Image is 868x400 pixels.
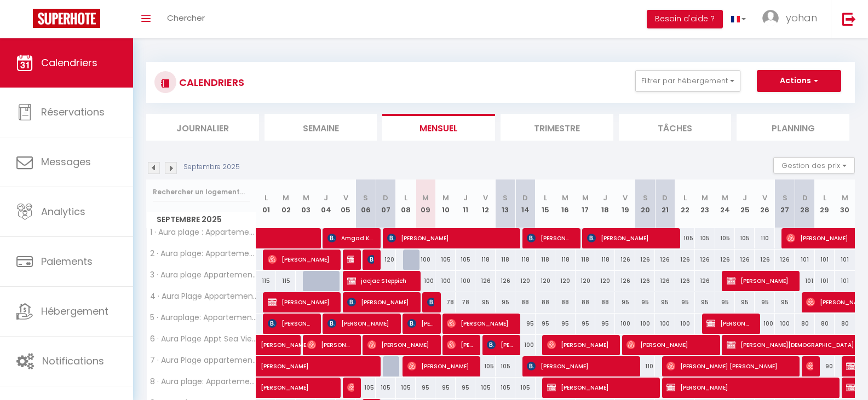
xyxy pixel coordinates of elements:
[447,334,473,355] span: [PERSON_NAME]
[435,250,455,270] div: 105
[148,335,258,343] span: 6 · Aura Plage Appt Sea View 40m²
[435,292,455,312] div: 78
[148,292,258,300] span: 4 · Aura Plage Appartement Aura
[407,356,473,376] span: [PERSON_NAME]
[695,271,715,291] div: 126
[806,356,813,376] span: [PERSON_NAME]
[367,249,374,270] span: [PERSON_NAME]
[515,250,535,270] div: 118
[176,70,244,95] h3: CALENDRIERS
[376,179,395,228] th: 07
[347,377,354,398] span: [PERSON_NAME]
[515,314,535,334] div: 95
[795,271,814,291] div: 101
[382,114,495,141] li: Mensuel
[324,193,328,203] abbr: J
[595,314,615,334] div: 95
[615,292,635,312] div: 95
[41,105,105,119] span: Réservations
[496,292,515,312] div: 95
[268,249,334,270] span: [PERSON_NAME]
[383,193,388,203] abbr: D
[456,250,475,270] div: 105
[456,378,475,398] div: 95
[442,193,449,203] abbr: M
[303,193,309,203] abbr: M
[555,314,575,334] div: 95
[522,193,528,203] abbr: D
[626,334,712,355] span: [PERSON_NAME]
[515,335,535,355] div: 100
[496,271,515,291] div: 126
[41,56,97,69] span: Calendriers
[148,271,258,279] span: 3 · Aura plage Appartement Aura Blue
[256,271,276,291] div: 115
[148,356,258,364] span: 7 · Aura Plage appartement neuf: Liberty
[762,193,767,203] abbr: V
[256,179,276,228] th: 01
[456,271,475,291] div: 100
[635,356,655,376] div: 110
[148,250,258,258] span: 2 · Aura plage: Appartement Sunrise
[773,157,855,173] button: Gestion des prix
[715,292,735,312] div: 95
[562,193,568,203] abbr: M
[655,179,675,228] th: 21
[615,271,635,291] div: 126
[835,250,855,270] div: 101
[503,193,508,203] abbr: S
[757,70,841,92] button: Actions
[515,378,535,398] div: 105
[536,314,555,334] div: 95
[587,228,672,248] span: [PERSON_NAME]
[835,314,855,334] div: 80
[662,193,668,203] abbr: D
[727,270,792,291] span: [PERSON_NAME]
[307,334,353,355] span: [PERSON_NAME]
[316,179,336,228] th: 04
[715,179,735,228] th: 24
[327,313,393,334] span: [PERSON_NAME]
[435,179,455,228] th: 10
[265,193,268,203] abbr: L
[623,193,628,203] abbr: V
[695,179,715,228] th: 23
[595,179,615,228] th: 18
[695,250,715,270] div: 126
[595,250,615,270] div: 118
[416,378,435,398] div: 95
[576,314,595,334] div: 95
[296,179,315,228] th: 03
[635,314,655,334] div: 100
[737,114,849,141] li: Planning
[655,250,675,270] div: 126
[256,335,276,356] a: [PERSON_NAME] [PERSON_NAME] [PERSON_NAME]
[416,250,435,270] div: 100
[527,228,573,248] span: [PERSON_NAME]
[619,114,732,141] li: Tâches
[675,314,695,334] div: 100
[536,250,555,270] div: 118
[396,179,416,228] th: 08
[722,193,728,203] abbr: M
[363,193,368,203] abbr: S
[515,292,535,312] div: 88
[456,292,475,312] div: 78
[265,114,377,141] li: Semaine
[582,193,589,203] abbr: M
[635,292,655,312] div: 95
[483,193,488,203] abbr: V
[615,314,635,334] div: 100
[695,292,715,312] div: 95
[435,378,455,398] div: 95
[555,292,575,312] div: 88
[33,9,100,28] img: Super Booking
[635,250,655,270] div: 126
[148,378,258,386] span: 8 · Aura plage: Appartement Aquamoon
[501,114,613,141] li: Trimestre
[343,193,348,203] abbr: V
[802,193,808,203] abbr: D
[347,292,413,312] span: [PERSON_NAME]
[815,250,835,270] div: 101
[706,313,752,334] span: [PERSON_NAME]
